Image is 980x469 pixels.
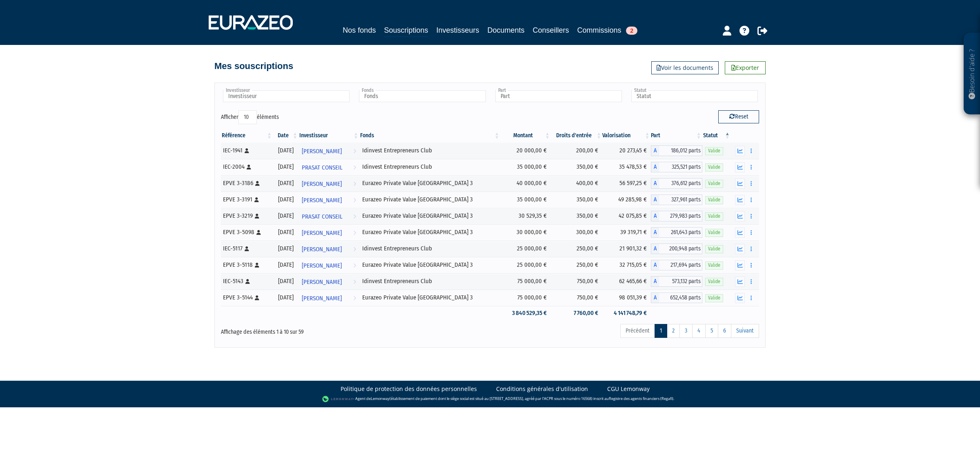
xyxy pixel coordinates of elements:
[659,145,702,156] span: 186,012 parts
[651,145,659,156] span: A
[362,146,497,155] div: Idinvest Entrepreneurs Club
[651,194,702,205] div: A - Eurazeo Private Value Europe 3
[602,257,651,273] td: 32 715,05 €
[500,290,551,306] td: 75 000,00 €
[705,212,723,220] span: Valide
[679,324,693,338] a: 3
[607,385,650,393] a: CGU Lemonway
[651,162,659,172] span: A
[302,176,342,192] span: [PERSON_NAME]
[659,162,702,172] span: 325,521 parts
[659,227,702,238] span: 261,643 parts
[602,159,651,175] td: 35 478,53 €
[223,179,270,188] div: EPVE 3-3186
[705,245,723,253] span: Valide
[223,293,270,302] div: EPVE 3-5144
[602,290,651,306] td: 98 051,39 €
[718,110,759,123] button: Reset
[659,260,702,270] span: 217,694 parts
[659,211,702,221] span: 279,983 parts
[651,260,702,270] div: A - Eurazeo Private Value Europe 3
[362,179,497,188] div: Eurazeo Private Value [GEOGRAPHIC_DATA] 3
[298,241,359,257] a: [PERSON_NAME]
[705,261,723,269] span: Valide
[245,148,249,153] i: [Français] Personne physique
[651,260,659,270] span: A
[602,129,651,143] th: Valorisation: activer pour trier la colonne par ordre croissant
[298,192,359,208] a: [PERSON_NAME]
[223,228,270,237] div: EPVE 3-5098
[8,395,972,403] div: - Agent de (établissement de paiement dont le siège social est situé au [STREET_ADDRESS], agréé p...
[362,212,497,220] div: Eurazeo Private Value [GEOGRAPHIC_DATA] 3
[362,244,497,253] div: Idinvest Entrepreneurs Club
[500,192,551,208] td: 35 000,00 €
[302,291,342,306] span: [PERSON_NAME]
[551,241,602,257] td: 250,00 €
[705,324,718,338] a: 5
[651,243,659,254] span: A
[651,243,702,254] div: A - Idinvest Entrepreneurs Club
[371,396,390,401] a: Lemonway
[209,15,293,30] img: 1732889491-logotype_eurazeo_blanc_rvb.png
[702,129,731,143] th: Statut : activer pour trier la colonne par ordre d&eacute;croissant
[500,159,551,175] td: 35 000,00 €
[500,175,551,192] td: 40 000,00 €
[651,211,659,221] span: A
[276,293,296,302] div: [DATE]
[967,37,977,111] p: Besoin d'aide ?
[651,293,659,303] span: A
[651,178,659,189] span: A
[551,257,602,273] td: 250,00 €
[551,129,602,143] th: Droits d'entrée: activer pour trier la colonne par ordre croissant
[551,306,602,320] td: 7 760,00 €
[659,293,702,303] span: 652,458 parts
[343,25,376,36] a: Nos fonds
[705,163,723,171] span: Valide
[659,243,702,254] span: 200,948 parts
[651,227,702,238] div: A - Eurazeo Private Value Europe 3
[353,291,356,306] i: Voir l'investisseur
[500,224,551,241] td: 30 000,00 €
[298,273,359,290] a: [PERSON_NAME]
[302,193,342,208] span: [PERSON_NAME]
[602,273,651,290] td: 62 465,66 €
[255,263,259,268] i: [Français] Personne physique
[223,195,270,204] div: EPVE 3-3191
[705,196,723,204] span: Valide
[353,209,356,224] i: Voir l'investisseur
[651,178,702,189] div: A - Eurazeo Private Value Europe 3
[302,226,342,241] span: [PERSON_NAME]
[302,275,342,290] span: [PERSON_NAME]
[500,129,551,143] th: Montant: activer pour trier la colonne par ordre croissant
[254,197,259,202] i: [Français] Personne physique
[298,143,359,159] a: [PERSON_NAME]
[362,293,497,302] div: Eurazeo Private Value [GEOGRAPHIC_DATA] 3
[302,258,342,273] span: [PERSON_NAME]
[718,324,731,338] a: 6
[353,176,356,192] i: Voir l'investisseur
[500,208,551,224] td: 30 529,35 €
[725,61,766,74] a: Exporter
[255,214,259,219] i: [Français] Personne physique
[302,209,343,224] span: PRASAT CONSEIL
[298,159,359,175] a: PRASAT CONSEIL
[602,208,651,224] td: 42 075,85 €
[488,25,525,36] a: Documents
[692,324,706,338] a: 4
[353,242,356,257] i: Voir l'investisseur
[500,306,551,320] td: 3 840 529,35 €
[276,277,296,286] div: [DATE]
[551,208,602,224] td: 350,00 €
[255,181,260,186] i: [Français] Personne physique
[302,144,342,159] span: [PERSON_NAME]
[221,129,273,143] th: Référence : activer pour trier la colonne par ordre croissant
[223,146,270,155] div: IEC-1941
[659,194,702,205] span: 327,961 parts
[276,163,296,171] div: [DATE]
[659,276,702,287] span: 573,132 parts
[655,324,667,338] a: 1
[353,160,356,175] i: Voir l'investisseur
[221,110,279,124] label: Afficher éléments
[221,323,438,336] div: Affichage des éléments 1 à 10 sur 59
[353,275,356,290] i: Voir l'investisseur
